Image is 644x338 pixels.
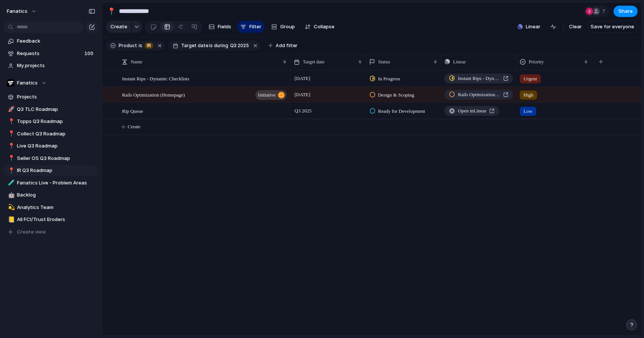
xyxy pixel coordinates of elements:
[122,90,185,99] span: Rails Optimization (Homepage)
[514,21,543,32] button: Linear
[453,58,466,66] span: Linear
[613,6,638,17] button: Share
[147,42,151,49] span: IR
[110,23,127,31] span: Create
[280,23,295,31] span: Group
[4,226,98,238] button: Create view
[267,21,299,33] button: Group
[4,189,98,201] a: 🤖Backlog
[4,104,98,115] div: 🚀Q3 TLC Roadmap
[293,90,312,99] span: [DATE]
[137,41,144,50] button: is
[378,108,425,115] span: Ready for Development
[4,60,98,71] a: My projects
[378,58,390,66] span: Status
[17,204,95,211] span: Analytics Team
[618,8,633,15] span: Share
[444,90,513,100] a: Rails Optimization (Homepage)
[17,62,95,69] span: My projects
[293,74,312,83] span: [DATE]
[17,155,95,162] span: Seller OS Q3 Roadmap
[7,155,14,162] button: 📍
[8,203,13,212] div: 💫
[17,106,95,113] span: Q3 TLC Roadmap
[4,202,98,213] a: 💫Analytics Team
[7,179,14,187] button: 🧪
[4,48,98,59] a: Requests100
[4,128,98,140] a: 📍Collect Q3 Roadmap
[7,204,14,211] button: 💫
[206,21,234,33] button: Fields
[258,90,276,100] span: initiative
[378,91,414,99] span: Design & Scoping
[17,118,95,125] span: Topps Q3 Roadmap
[264,40,302,51] button: Add filter
[523,75,537,83] span: Urgent
[4,140,98,152] a: 📍Live Q3 Roadmap
[4,116,98,127] div: 📍Topps Q3 Roadmap
[139,42,142,49] span: is
[17,179,95,187] span: Fanatics Live - Problem Areas
[4,214,98,225] div: 📒All FCI/Trust Eroders
[230,42,249,49] span: Q3 2025
[569,23,582,31] span: Clear
[17,79,38,87] span: Fanatics
[7,191,14,199] button: 🤖
[17,130,95,138] span: Collect Q3 Roadmap
[8,178,13,187] div: 🧪
[255,90,287,100] button: initiative
[591,23,634,31] span: Save for everyone
[4,165,98,176] a: 📍IR Q3 Roadmap
[84,50,95,57] span: 100
[587,21,638,33] button: Save for everyone
[107,6,116,16] div: 📍
[7,216,14,223] button: 📒
[523,91,533,99] span: High
[229,41,250,50] button: Q3 2025
[7,8,27,15] span: fanatics
[526,23,540,31] span: Linear
[314,23,334,31] span: Collapse
[529,58,544,66] span: Priority
[293,106,313,115] span: Q3 2025
[208,41,229,50] button: isduring
[523,108,533,115] span: Low
[4,177,98,189] a: 🧪Fanatics Live - Problem Areas
[17,167,95,174] span: IR Q3 Roadmap
[8,191,13,200] div: 🤖
[4,153,98,164] a: 📍Seller OS Q3 Roadmap
[17,37,95,45] span: Feedback
[3,5,41,17] button: fanatics
[7,130,14,138] button: 📍
[458,91,500,98] span: Rails Optimization (Homepage)
[237,21,264,33] button: Filter
[143,41,155,50] button: IR
[119,42,137,49] span: Product
[128,123,140,131] span: Create
[8,142,13,151] div: 📍
[276,42,298,49] span: Add filter
[8,166,13,175] div: 📍
[4,35,98,47] a: Feedback
[17,142,95,150] span: Live Q3 Roadmap
[8,117,13,126] div: 📍
[7,118,14,125] button: 📍
[8,154,13,163] div: 📍
[4,91,98,103] a: Projects
[444,106,499,116] a: Open inLinear
[209,42,213,49] span: is
[213,42,228,49] span: during
[17,228,46,236] span: Create view
[602,8,607,15] span: 7
[131,58,142,66] span: Name
[17,50,82,57] span: Requests
[249,23,261,31] span: Filter
[8,129,13,138] div: 📍
[8,215,13,224] div: 📒
[458,75,500,82] span: Instant Rips - Dynamic Checklists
